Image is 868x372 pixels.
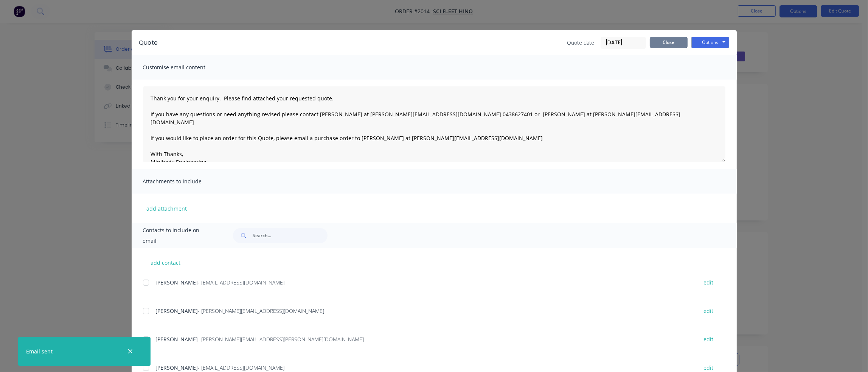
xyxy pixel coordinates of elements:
[143,225,214,246] span: Contacts to include on email
[143,257,188,268] button: add contact
[156,336,198,343] span: [PERSON_NAME]
[198,336,364,343] span: - [PERSON_NAME][EMAIL_ADDRESS][PERSON_NAME][DOMAIN_NAME]
[143,62,226,73] span: Customise email content
[650,37,688,48] button: Close
[198,279,285,286] span: - [EMAIL_ADDRESS][DOMAIN_NAME]
[567,39,595,47] span: Quote date
[26,347,53,355] div: Email sent
[156,279,198,286] span: [PERSON_NAME]
[139,38,158,47] div: Quote
[691,37,729,48] button: Options
[143,176,226,187] span: Attachments to include
[156,364,198,371] span: [PERSON_NAME]
[143,86,725,162] textarea: Thank you for your enquiry. Please find attached your requested quote. If you have any questions ...
[143,203,191,214] button: add attachment
[253,228,328,243] input: Search...
[699,334,718,344] button: edit
[198,364,285,371] span: - [EMAIL_ADDRESS][DOMAIN_NAME]
[156,307,198,314] span: [PERSON_NAME]
[198,307,325,314] span: - [PERSON_NAME][EMAIL_ADDRESS][DOMAIN_NAME]
[699,306,718,316] button: edit
[699,277,718,288] button: edit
